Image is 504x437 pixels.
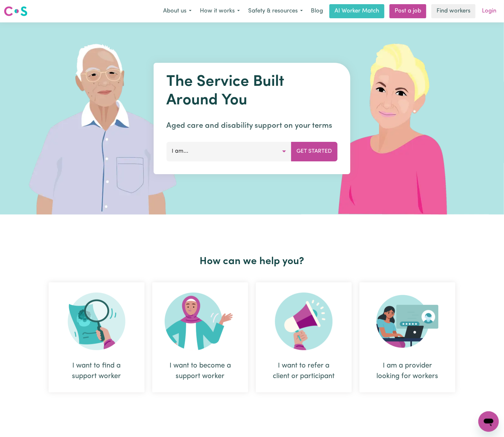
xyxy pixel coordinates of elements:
div: I want to become a support worker [168,360,233,382]
div: I want to find a support worker [64,360,129,382]
img: Careseekers logo [4,5,28,17]
img: Provider [376,293,438,350]
p: Aged care and disability support on your terms [167,120,338,132]
a: Post a job [390,4,426,18]
button: I am... [167,142,292,161]
iframe: Button to launch messaging window [478,411,499,432]
img: Search [68,293,125,350]
a: Blog [307,4,327,18]
div: I want to refer a client or participant [271,360,336,382]
button: How it works [196,4,244,18]
div: I am a provider looking for workers [359,282,455,392]
a: Login [478,4,500,18]
div: I want to refer a client or participant [256,282,352,392]
button: Safety & resources [244,4,307,18]
img: Become Worker [165,293,236,350]
h2: How can we help you? [45,255,459,268]
div: I want to find a support worker [49,282,145,392]
a: AI Worker Match [329,4,384,18]
button: About us [159,4,196,18]
div: I want to become a support worker [152,282,248,392]
h1: The Service Built Around You [167,73,338,110]
a: Careseekers logo [4,4,28,19]
div: I am a provider looking for workers [375,360,440,382]
button: Get Started [291,142,338,161]
img: Refer [275,293,333,350]
a: Find workers [431,4,476,18]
